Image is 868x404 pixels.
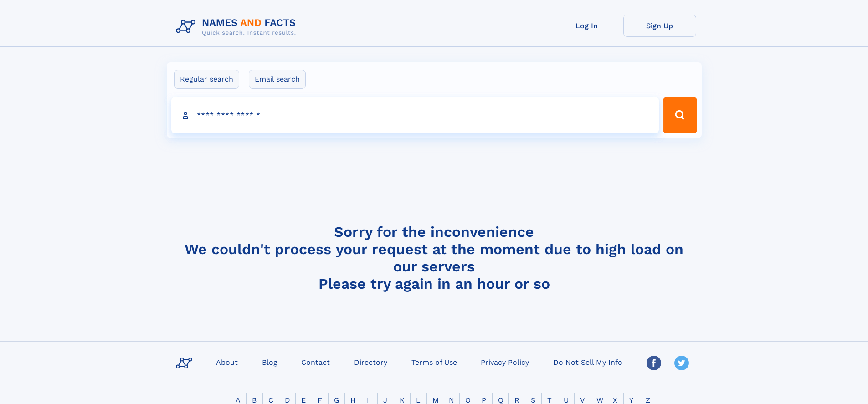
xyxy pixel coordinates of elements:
a: Privacy Policy [477,355,533,368]
h4: Sorry for the inconvenience We couldn't process your request at the moment due to high load on ou... [172,223,696,292]
a: Sign Up [623,15,696,37]
img: Twitter [674,356,689,370]
a: Directory [350,355,391,368]
a: Terms of Use [408,355,461,368]
a: Log In [550,15,623,37]
a: About [212,355,241,368]
a: Do Not Sell My Info [550,355,626,368]
input: search input [171,97,659,133]
label: Regular search [174,70,239,89]
button: Search Button [663,97,697,133]
img: Facebook [647,356,661,370]
a: Contact [298,355,334,368]
img: Logo Names and Facts [172,15,303,39]
a: Blog [258,355,281,368]
label: Email search [249,70,306,89]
